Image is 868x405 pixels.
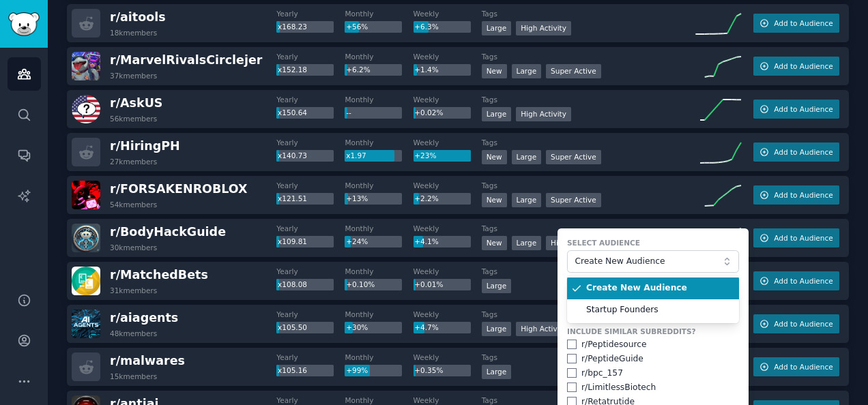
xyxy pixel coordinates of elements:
span: +24% [346,237,368,245]
dt: Tags [482,95,686,104]
span: +0.35% [414,366,443,374]
span: r/ BodyHackGuide [110,225,226,239]
div: r/ LimitlessBiotech [581,382,656,394]
span: Add to Audience [774,190,833,200]
label: Select Audience [567,238,739,247]
div: 48k members [110,329,157,338]
button: Add to Audience [753,100,839,119]
span: +4.1% [414,237,438,245]
span: x105.50 [278,323,307,331]
span: +56% [346,22,368,31]
img: MatchedBets [72,267,100,295]
dt: Tags [482,352,686,362]
div: High Activity [516,21,571,35]
dt: Weekly [414,181,482,190]
div: 30k members [110,243,157,252]
div: r/ Peptidesource [581,339,647,351]
span: Startup Founders [586,304,729,316]
dt: Yearly [276,138,345,147]
span: +13% [346,194,368,202]
dt: Tags [482,310,686,319]
span: Add to Audience [774,61,833,71]
div: 15k members [110,372,157,381]
span: +30% [346,323,368,331]
span: r/ malwares [110,354,185,367]
span: r/ aiagents [110,311,178,325]
dt: Monthly [345,352,413,362]
span: Add to Audience [774,147,833,157]
div: Large [512,64,542,78]
div: 56k members [110,114,157,123]
span: r/ FORSAKENROBLOX [110,182,248,196]
span: x150.64 [278,108,307,117]
span: +2.2% [414,194,438,202]
span: r/ MatchedBets [110,268,208,282]
button: Create New Audience [567,250,739,273]
div: Large [482,21,512,35]
span: x168.23 [278,22,307,31]
div: High Activity [516,322,571,336]
dt: Yearly [276,95,345,104]
dt: Yearly [276,267,345,276]
div: Super Active [546,193,601,207]
label: Include Similar Subreddits? [567,327,739,336]
dt: Monthly [345,52,413,61]
dt: Weekly [414,9,482,18]
span: r/ aitools [110,10,166,24]
span: x121.51 [278,194,307,202]
div: r/ bpc_157 [581,367,623,380]
dt: Yearly [276,310,345,319]
span: Add to Audience [774,18,833,28]
dt: Weekly [414,95,482,104]
div: New [482,150,507,164]
dt: Tags [482,395,686,405]
div: High Activity [546,236,601,250]
img: aiagents [72,310,100,338]
dt: Weekly [414,310,482,319]
div: Super Active [546,64,601,78]
button: Add to Audience [753,271,839,290]
span: x109.81 [278,237,307,245]
div: New [482,64,507,78]
span: +0.02% [414,108,443,117]
dt: Monthly [345,9,413,18]
button: Add to Audience [753,314,839,333]
div: Large [482,365,512,379]
span: +1.4% [414,65,438,74]
span: x1.97 [346,151,366,160]
span: +23% [414,151,436,160]
dt: Monthly [345,224,413,233]
dt: Yearly [276,224,345,233]
span: x152.18 [278,65,307,74]
dt: Yearly [276,9,345,18]
span: r/ AskUS [110,96,162,110]
dt: Weekly [414,352,482,362]
span: +6.2% [346,65,370,74]
div: Large [482,322,512,336]
button: Add to Audience [753,357,839,376]
dt: Monthly [345,395,413,405]
button: Add to Audience [753,228,839,247]
dt: Monthly [345,138,413,147]
div: Large [482,107,512,121]
button: Add to Audience [753,185,839,205]
span: +99% [346,366,368,374]
dt: Weekly [414,267,482,276]
span: Add to Audience [774,104,833,114]
span: x108.08 [278,280,307,288]
dt: Yearly [276,395,345,405]
span: +6.3% [414,22,438,31]
dt: Monthly [345,310,413,319]
span: Create New Audience [586,282,729,295]
span: x105.16 [278,366,307,374]
div: High Activity [516,107,571,121]
div: Large [512,193,542,207]
span: Add to Audience [774,319,833,329]
dt: Tags [482,52,686,61]
dt: Weekly [414,138,482,147]
span: r/ MarvelRivalsCirclejer [110,53,262,67]
span: x140.73 [278,151,307,160]
span: -- [346,108,351,117]
span: +0.01% [414,280,443,288]
dt: Tags [482,9,686,18]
